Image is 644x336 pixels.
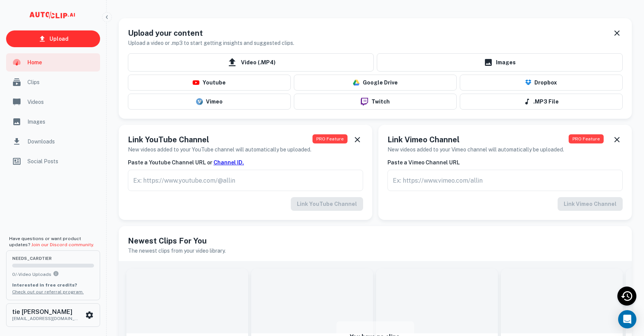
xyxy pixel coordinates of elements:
img: drive-logo.png [353,79,360,86]
div: This feature is available to PRO users only. [128,170,363,191]
div: This feature is available to PRO users only. [387,170,623,191]
a: Images [377,53,623,72]
img: Dropbox Logo [525,80,531,86]
img: youtube-logo.png [193,80,199,85]
button: needs_cardTier0/-Video UploadsYou can upload 0 videos per month on the needs_card tier. Upgrade t... [6,250,100,300]
input: Ex: https://www.vimeo.com/allin [387,170,623,191]
span: Images [27,118,96,126]
button: .MP3 File [460,94,623,110]
img: twitch-logo.png [358,98,371,105]
p: 0 / - Video Uploads [12,271,94,278]
h6: Paste a Vimeo Channel URL [387,158,623,167]
a: Images [6,113,100,131]
button: Dismiss [611,27,623,39]
span: This feature is available to PRO users only. Upgrade your plan now! [569,134,603,143]
span: This feature is available to PRO users only. Upgrade your plan now! [312,134,347,143]
a: Check out our referral program. [12,289,84,295]
h6: New videos added to your YouTube channel will automatically be uploaded. [128,145,311,154]
button: Dismiss [611,134,623,145]
div: This feature is available to PRO users only. [387,197,623,211]
a: Downloads [6,132,100,151]
button: Dismiss [352,134,363,145]
input: Ex: https://www.youtube.com/@allin [128,170,363,191]
a: Upload [6,30,100,47]
img: vimeo-logo.svg [196,98,203,105]
button: Twitch [294,94,457,110]
h5: Link Vimeo Channel [387,134,564,145]
span: Clips [27,78,96,86]
span: Videos [27,98,96,106]
p: Upload [49,35,69,43]
a: Social Posts [6,152,100,170]
h5: Link YouTube Channel [128,134,311,145]
button: Google Drive [294,75,457,91]
a: Videos [6,93,100,111]
span: Home [27,58,96,67]
div: Recent Activity [617,287,636,306]
h6: Upload a video or .mp3 to start getting insights and suggested clips. [128,39,294,47]
a: Channel ID. [214,159,244,166]
button: Vimeo [128,94,291,110]
button: tie [PERSON_NAME][EMAIL_ADDRESS][DOMAIN_NAME] [6,303,100,327]
div: Open Intercom Messenger [618,310,636,328]
a: Join our Discord community. [31,242,94,247]
h5: Upload your content [128,27,294,39]
p: [EMAIL_ADDRESS][DOMAIN_NAME] [12,315,81,322]
h6: tie [PERSON_NAME] [12,309,81,315]
p: Interested in free credits? [12,282,94,288]
h5: Newest Clips For You [128,235,623,247]
button: Youtube [128,75,291,91]
h6: Paste a Youtube Channel URL or [128,158,363,167]
span: Social Posts [27,157,96,166]
div: This feature is available to PRO users only. [128,197,363,211]
span: needs_card Tier [12,256,94,261]
h6: The newest clips from your video library. [128,247,623,255]
h6: New videos added to your Vimeo channel will automatically be uploaded. [387,145,564,154]
a: Home [6,53,100,72]
button: Dropbox [460,75,623,91]
span: Have questions or want product updates? [9,236,94,247]
span: Downloads [27,137,96,146]
a: Clips [6,73,100,91]
svg: You can upload 0 videos per month on the needs_card tier. Upgrade to upload more. [53,271,59,277]
span: Video (.MP4) [128,53,374,72]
